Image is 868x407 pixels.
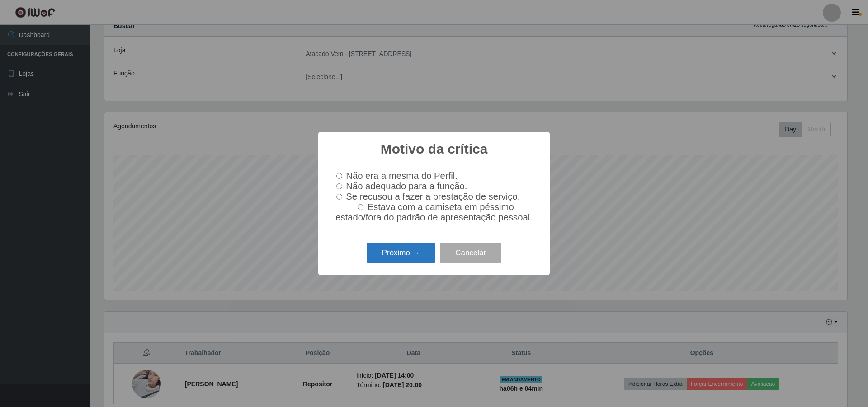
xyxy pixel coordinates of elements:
span: Se recusou a fazer a prestação de serviço. [346,192,520,201]
input: Não adequado para a função. [336,183,342,189]
span: Estava com a camiseta em péssimo estado/fora do padrão de apresentação pessoal. [335,202,533,222]
input: Estava com a camiseta em péssimo estado/fora do padrão de apresentação pessoal. [358,204,363,210]
button: Cancelar [440,243,501,264]
button: Próximo → [367,243,435,264]
input: Se recusou a fazer a prestação de serviço. [336,194,342,200]
span: Não era a mesma do Perfil. [346,171,457,181]
h2: Motivo da crítica [381,141,488,157]
span: Não adequado para a função. [346,181,467,191]
input: Não era a mesma do Perfil. [336,173,342,179]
